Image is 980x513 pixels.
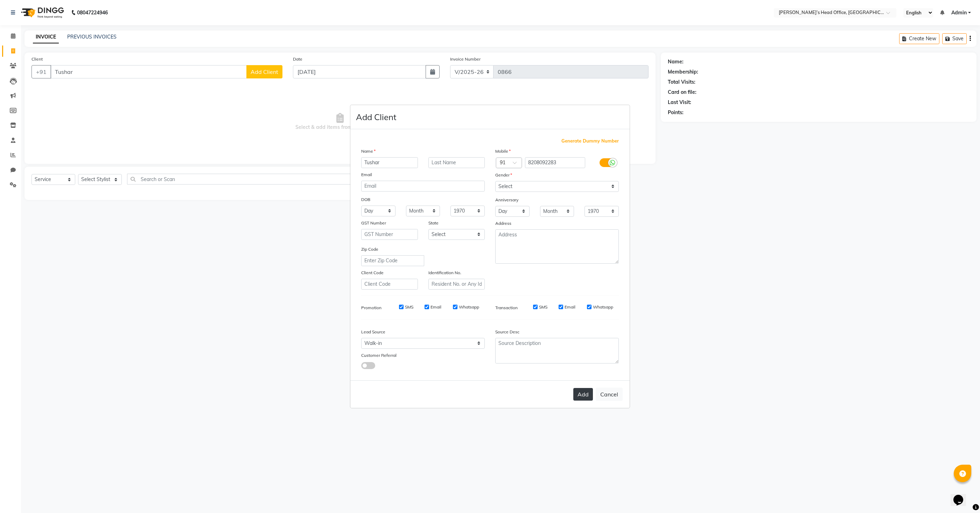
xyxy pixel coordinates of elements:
[951,485,973,506] iframe: chat widget
[361,270,384,276] label: Client Code
[593,304,613,310] label: Whatsapp
[430,304,441,310] label: Email
[361,220,386,226] label: GST Number
[361,196,370,203] label: DOB
[361,172,372,178] label: Email
[361,181,485,192] input: Email
[459,304,479,310] label: Whatsapp
[495,172,512,178] label: Gender
[361,229,418,240] input: GST Number
[428,157,485,168] input: Last Name
[495,329,519,335] label: Source Desc
[361,246,378,252] label: Zip Code
[361,279,418,290] input: Client Code
[428,270,461,276] label: Identification No.
[561,138,619,145] span: Generate Dummy Number
[361,352,397,359] label: Customer Referral
[495,305,518,311] label: Transaction
[361,305,381,311] label: Promotion
[361,255,424,266] input: Enter Zip Code
[596,388,623,401] button: Cancel
[539,304,547,310] label: SMS
[495,197,518,203] label: Anniversary
[573,388,593,401] button: Add
[495,220,511,227] label: Address
[495,148,511,154] label: Mobile
[525,157,586,168] input: Mobile
[428,279,485,290] input: Resident No. or Any Id
[405,304,413,310] label: SMS
[361,148,376,154] label: Name
[428,220,439,226] label: State
[356,111,396,123] h4: Add Client
[361,157,418,168] input: First Name
[565,304,575,310] label: Email
[361,329,385,335] label: Lead Source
